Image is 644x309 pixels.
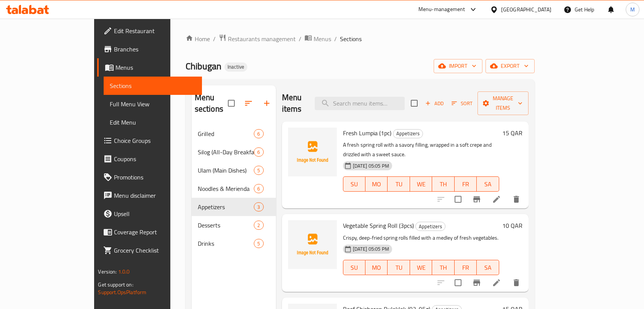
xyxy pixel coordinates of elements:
span: 5 [254,167,263,174]
div: items [254,147,263,157]
a: Menus [304,34,331,44]
button: SU [343,176,365,192]
a: Coupons [97,150,202,168]
button: Manage items [477,91,529,115]
span: Desserts [198,221,254,230]
span: Menus [115,63,195,72]
button: FR [455,176,477,192]
div: Ulam (Main Dishes)5 [192,161,276,179]
span: 6 [254,185,263,192]
a: Grocery Checklist [97,241,202,259]
span: Branches [114,45,195,54]
button: import [434,59,482,73]
button: Add [422,98,447,109]
span: Restaurants management [228,34,296,43]
span: SU [346,179,362,190]
span: M [630,5,635,14]
button: TU [388,260,410,275]
button: WE [410,260,432,275]
a: Edit menu item [492,195,501,204]
a: Full Menu View [104,95,202,113]
span: Vegetable Spring Roll (3pcs) [343,220,414,231]
a: Edit Menu [104,113,202,131]
span: Version: [98,267,117,277]
span: Chibugan [186,58,221,75]
span: Edit Restaurant [114,26,195,35]
button: WE [410,176,432,192]
div: Silog (All-Day Breakfast)6 [192,143,276,161]
div: items [254,202,263,211]
span: Select section [406,95,422,111]
span: Get support on: [98,280,133,290]
h6: 10 QAR [502,220,522,231]
img: Fresh Lumpia (1pc) [288,128,337,176]
span: Ulam (Main Dishes) [198,166,254,175]
button: TH [432,260,454,275]
input: search [315,97,405,110]
div: Grilled [198,129,254,138]
span: SA [480,179,496,190]
li: / [213,34,216,43]
span: Inactive [224,64,247,70]
button: MO [365,260,388,275]
span: Drinks [198,239,254,248]
span: MO [368,179,384,190]
a: Upsell [97,205,202,223]
span: Promotions [114,173,195,182]
span: Choice Groups [114,136,195,145]
span: TU [391,262,407,273]
span: TH [435,262,451,273]
span: Noodles & Merienda [198,184,254,193]
button: SA [477,260,499,275]
span: FR [458,179,474,190]
p: Crispy, deep-fried spring rolls filled with a medley of fresh vegetables. [343,233,499,243]
button: Sort [450,98,474,109]
span: Menus [314,34,331,43]
a: Branches [97,40,202,58]
span: Manage items [484,94,522,113]
span: Coverage Report [114,227,195,237]
p: A fresh spring roll with a savory filling, wrapped in a soft crepe and drizzled with a sweet sauce. [343,140,499,159]
a: Choice Groups [97,131,202,150]
span: Appetizers [198,202,254,211]
span: TU [391,179,407,190]
h2: Menu sections [195,92,228,115]
span: [DATE] 05:05 PM [350,245,392,253]
div: items [254,221,263,230]
div: Desserts2 [192,216,276,234]
span: Appetizers [416,222,445,231]
span: Silog (All-Day Breakfast) [198,147,254,157]
nav: breadcrumb [186,34,535,44]
div: Menu-management [418,5,465,14]
a: Edit menu item [492,278,501,287]
a: Edit Restaurant [97,22,202,40]
span: Sort [452,99,473,108]
button: FR [455,260,477,275]
button: SA [477,176,499,192]
span: Full Menu View [110,99,195,109]
span: TH [435,179,451,190]
button: Add section [258,94,276,112]
button: SU [343,260,365,275]
button: export [485,59,535,73]
span: FR [458,262,474,273]
span: Grocery Checklist [114,246,195,255]
span: Upsell [114,209,195,218]
div: items [254,166,263,175]
span: Menu disclaimer [114,191,195,200]
span: SA [480,262,496,273]
a: Restaurants management [219,34,296,44]
div: Inactive [224,62,247,72]
span: MO [368,262,384,273]
div: Drinks5 [192,234,276,253]
div: Appetizers3 [192,198,276,216]
button: MO [365,176,388,192]
span: WE [413,262,429,273]
span: 1.0.0 [118,267,130,277]
div: Noodles & Merienda6 [192,179,276,198]
h2: Menu items [282,92,306,115]
span: [DATE] 05:05 PM [350,162,392,170]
